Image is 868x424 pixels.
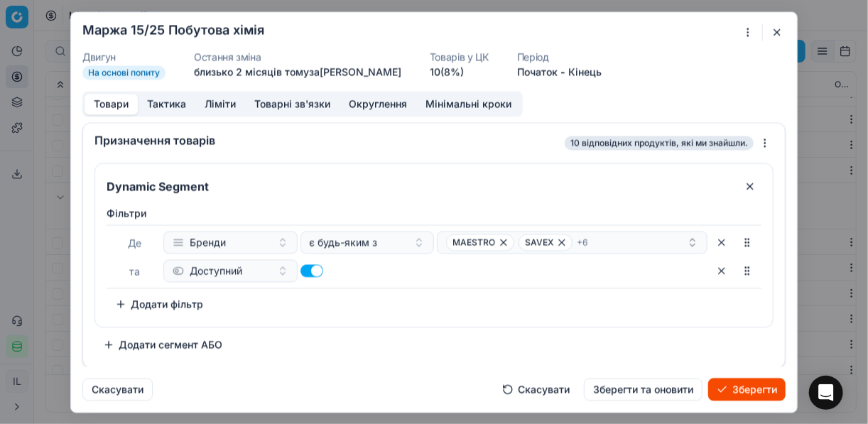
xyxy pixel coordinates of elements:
dt: Товарів у ЦК [430,52,489,62]
h2: Маржа 15/25 Побутова хімія [82,23,264,36]
button: Кінець [568,65,602,79]
span: близько 2 місяців тому за [PERSON_NAME] [194,65,401,77]
button: Скасувати [82,378,153,401]
dt: Період [517,52,602,62]
button: MAESTROSAVEX+6 [437,231,707,254]
button: Скасувати [494,378,578,401]
span: Доступний [190,263,242,278]
button: Початок [517,65,558,79]
span: - [560,65,565,79]
dt: Двигун [82,52,166,62]
dt: Остання зміна [194,52,401,62]
div: Призначення товарів [94,134,562,146]
span: Де [129,237,142,249]
span: SAVEX [525,237,553,248]
button: Додати фільтр [107,293,212,315]
span: + 6 [577,237,587,248]
a: 10(8%) [430,65,464,79]
span: та [130,265,141,277]
button: Тактика [138,94,195,114]
span: 10 відповідних продуктів, які ми знайшли. [565,136,754,150]
button: Додати сегмент АБО [94,333,231,356]
span: На основі попиту [82,65,166,80]
span: є будь-яким з [310,235,378,249]
button: Товарні зв'язки [245,94,340,114]
button: Зберегти [708,378,786,401]
button: Ліміти [195,94,245,114]
input: Сегмент [104,175,733,197]
span: Бренди [190,235,226,249]
button: Зберегти та оновити [584,378,702,401]
span: MAESTRO [452,237,495,248]
button: Округлення [340,94,416,114]
label: Фiльтри [107,206,761,220]
button: Мінімальні кроки [416,94,521,114]
button: Товари [85,94,138,114]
